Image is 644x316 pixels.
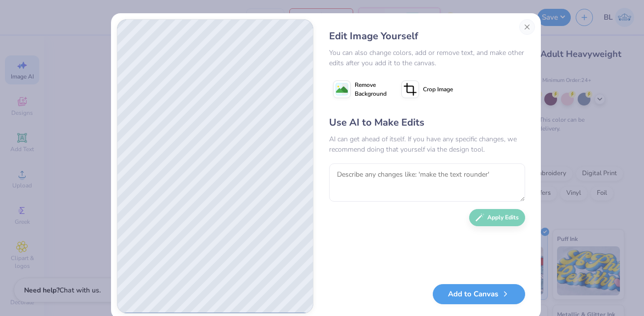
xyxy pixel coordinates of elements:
button: Remove Background [329,77,391,102]
div: AI can get ahead of itself. If you have any specific changes, we recommend doing that yourself vi... [329,134,525,155]
div: Edit Image Yourself [329,29,525,44]
button: Close [519,19,535,35]
button: Crop Image [397,77,459,102]
span: Remove Background [355,80,387,98]
button: Add to Canvas [433,284,525,304]
span: Crop Image [423,85,453,94]
div: Use AI to Make Edits [329,115,525,130]
div: You can also change colors, add or remove text, and make other edits after you add it to the canvas. [329,48,525,68]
